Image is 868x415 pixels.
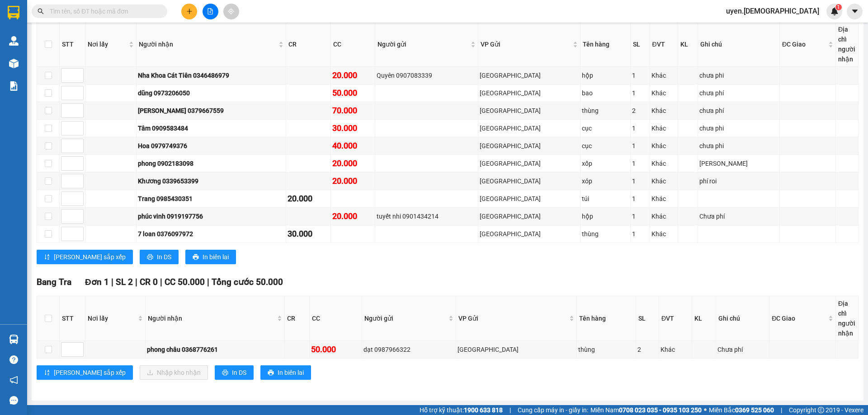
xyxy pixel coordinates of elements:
[138,123,285,133] div: Tâm 0909583484
[699,88,778,98] div: chưa phí
[480,123,578,133] div: [GEOGRAPHIC_DATA]
[478,190,580,208] td: Sài Gòn
[111,277,113,287] span: |
[478,120,580,137] td: Sài Gòn
[215,365,254,380] button: printerIn DS
[650,22,678,67] th: ĐVT
[138,211,285,221] div: phúc vinh 0919197756
[480,176,578,186] div: [GEOGRAPHIC_DATA]
[590,405,702,415] span: Miền Nam
[458,313,567,323] span: VP Gửi
[228,8,234,14] span: aim
[138,159,285,168] div: phong 0902183098
[632,88,648,98] div: 1
[582,176,629,186] div: xóp
[818,407,824,413] span: copyright
[651,229,676,239] div: Khác
[632,229,648,239] div: 1
[582,88,629,98] div: bao
[44,369,50,377] span: sort-ascending
[651,123,676,133] div: Khác
[147,345,283,354] div: phong châu 0368776261
[140,250,179,264] button: printerIn DS
[212,277,283,287] span: Tổng cước 50.000
[458,345,575,354] div: [GEOGRAPHIC_DATA]
[207,277,209,287] span: |
[135,277,137,287] span: |
[478,173,580,190] td: Sài Gòn
[478,67,580,84] td: Sài Gòn
[847,4,863,19] button: caret-down
[88,39,127,49] span: Nơi lấy
[509,405,511,415] span: |
[692,296,716,341] th: KL
[138,229,285,239] div: 7 loan 0376097972
[704,408,707,412] span: ⚪️
[456,341,577,359] td: Sài Gòn
[782,39,826,49] span: ĐC Giao
[830,7,839,15] img: icon-new-feature
[37,365,133,380] button: sort-ascending[PERSON_NAME] sắp xếp
[838,24,856,64] div: Địa chỉ người nhận
[148,313,275,323] span: Người nhận
[651,106,676,116] div: Khác
[632,211,648,221] div: 1
[147,254,153,261] span: printer
[582,159,629,168] div: xốp
[699,106,778,116] div: chưa phí
[138,88,285,98] div: dũng 0973206050
[578,345,634,354] div: thùng
[699,176,778,186] div: phí roi
[631,22,650,67] th: SL
[54,252,126,262] span: [PERSON_NAME] sắp xếp
[582,106,629,116] div: thùng
[332,210,373,223] div: 20.000
[44,254,50,261] span: sort-ascending
[464,406,503,414] strong: 1900 633 818
[278,368,304,378] span: In biên lai
[88,313,136,323] span: Nơi lấy
[311,343,360,356] div: 50.000
[420,405,503,415] span: Hỗ trợ kỹ thuật:
[9,396,18,405] span: message
[332,87,373,99] div: 50.000
[480,70,578,80] div: [GEOGRAPHIC_DATA]
[735,406,774,414] strong: 0369 525 060
[651,159,676,168] div: Khác
[699,141,778,151] div: chưa phi
[659,296,692,341] th: ĐVT
[478,155,580,173] td: Sài Gòn
[165,277,205,287] span: CC 50.000
[619,406,702,414] strong: 0708 023 035 - 0935 103 250
[481,39,571,49] span: VP Gửi
[709,405,774,415] span: Miền Bắc
[582,123,629,133] div: cục
[651,211,676,221] div: Khác
[478,102,580,120] td: Sài Gòn
[116,277,133,287] span: SL 2
[478,137,580,155] td: Sài Gòn
[478,208,580,225] td: Sài Gòn
[651,70,676,80] div: Khác
[582,229,629,239] div: thùng
[223,4,239,19] button: aim
[207,8,213,14] span: file-add
[580,22,631,67] th: Tên hàng
[268,369,274,377] span: printer
[310,296,362,341] th: CC
[851,7,859,15] span: caret-down
[632,123,648,133] div: 1
[332,122,373,135] div: 30.000
[480,211,578,221] div: [GEOGRAPHIC_DATA]
[332,140,373,152] div: 40.000
[37,250,133,264] button: sort-ascending[PERSON_NAME] sắp xếp
[632,106,648,116] div: 2
[285,296,309,341] th: CR
[138,70,285,80] div: Nha Khoa Cát Tiên 0346486979
[38,8,44,14] span: search
[636,296,659,341] th: SL
[9,355,18,364] span: question-circle
[651,176,676,186] div: Khác
[835,4,842,10] sup: 1
[632,194,648,204] div: 1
